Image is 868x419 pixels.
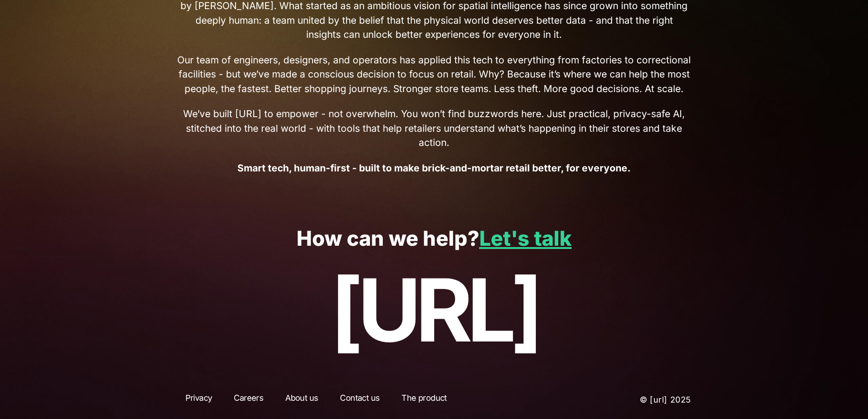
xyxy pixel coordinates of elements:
[277,392,326,408] a: About us
[177,107,691,150] span: We’ve built [URL] to empower - not overwhelm. You won’t find buzzwords here. Just practical, priv...
[332,392,388,408] a: Contact us
[27,227,841,250] p: How can we help?
[27,261,841,359] p: [URL]
[177,53,691,96] span: Our team of engineers, designers, and operators has applied this tech to everything from factorie...
[393,392,455,408] a: The product
[563,392,692,408] p: © [URL] 2025
[226,392,272,408] a: Careers
[479,226,572,251] a: Let's talk
[177,392,221,408] a: Privacy
[237,162,631,174] strong: Smart tech, human-first - built to make brick-and-mortar retail better, for everyone.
